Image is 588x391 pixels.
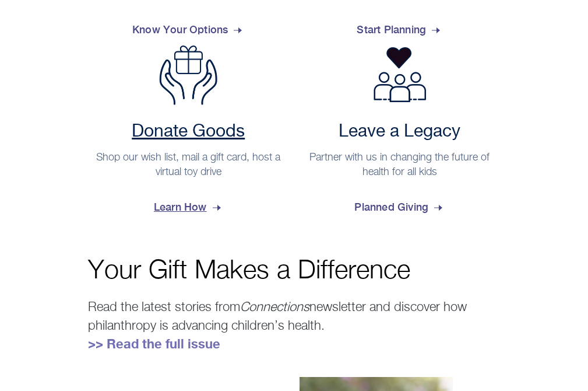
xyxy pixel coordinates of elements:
[132,14,244,46] span: Know Your Options
[300,46,501,223] a: Leave a Legacy Partner with us in changing the future of health for all kids Planned Giving
[88,299,500,354] p: Read the latest stories from newsletter and discover how philanthropy is advancing children’s hea...
[88,258,500,284] p: Your Gift Makes a Difference
[240,301,309,314] em: Connections
[305,151,495,180] p: Partner with us in changing the future of health for all kids
[305,121,495,142] h2: Leave a Legacy
[357,14,442,46] span: Start Planning
[354,191,445,223] span: Planned Giving
[94,121,283,142] h2: Donate Goods
[94,151,283,180] p: Shop our wish list, mail a gift card, host a virtual toy drive
[154,191,223,223] span: Learn How
[88,46,289,223] a: Donate Goods Donate Goods Shop our wish list, mail a gift card, host a virtual toy drive Learn How
[88,336,220,351] a: >> Read the full issue
[159,46,217,105] img: Donate Goods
